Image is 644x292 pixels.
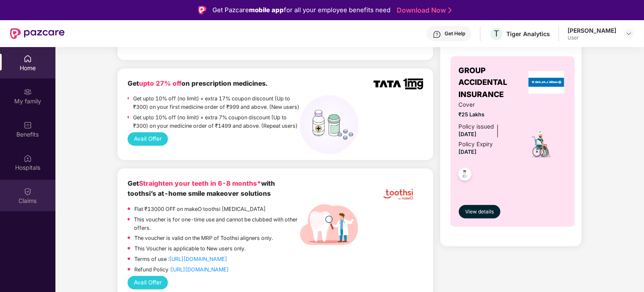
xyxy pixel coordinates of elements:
[300,195,359,254] img: male-dentist-holding-magnifier-while-doing-tooth-research%202.png
[139,79,181,87] span: upto 27% off
[374,179,423,210] img: tootshi.png
[133,113,300,130] p: Get upto 10% off (no limit) + extra 7% coupon discount (Up to ₹300) on your medicine order of ₹14...
[134,205,266,213] p: Flat ₹13000 OFF on makeO toothsi [MEDICAL_DATA]
[128,276,168,289] button: Avail Offer
[445,30,465,37] div: Get Help
[212,5,390,15] div: Get Pazcare for all your employee benefits need
[139,179,261,187] span: Straighten your teeth in 6-8 months*
[134,216,300,232] p: This voucher is for one-time use and cannot be clubbed with other offers.
[459,140,493,149] div: Policy Expiry
[128,179,275,198] b: Get with toothsi’s at-home smile makeover solutions
[128,79,267,87] b: Get on prescription medicines.
[459,131,477,137] span: [DATE]
[300,95,359,154] img: medicines%20(1).png
[134,266,229,274] p: Refund Policy :
[24,154,32,163] img: svg+xml;base64,PHN2ZyBpZD0iSG9zcGl0YWxzIiB4bWxucz0iaHR0cDovL3d3dy53My5vcmcvMjAwMC9zdmciIHdpZHRoPS...
[506,30,550,38] div: Tiger Analytics
[134,245,246,253] p: This Voucher is applicable to New users only.
[459,100,516,109] span: Cover
[527,130,556,159] img: icon
[465,208,494,216] span: View details
[133,95,300,111] p: Get upto 10% off (no limit) + extra 17% coupon discount (Up to ₹300) on your first medicine order...
[134,234,273,242] p: The voucher is valid on the MRP of Toothsi aligners only.
[455,165,475,186] img: svg+xml;base64,PHN2ZyB4bWxucz0iaHR0cDovL3d3dy53My5vcmcvMjAwMC9zdmciIHdpZHRoPSI0OC45NDMiIGhlaWdodD...
[249,6,284,14] strong: mobile app
[568,34,616,41] div: User
[171,266,229,273] a: [URL][DOMAIN_NAME]
[459,122,494,131] div: Policy issued
[128,132,168,146] button: Avail Offer
[448,6,452,15] img: Stroke
[459,65,526,100] span: GROUP ACCIDENTAL INSURANCE
[24,187,32,196] img: svg+xml;base64,PHN2ZyBpZD0iQ2xhaW0iIHhtbG5zPSJodHRwOi8vd3d3LnczLm9yZy8yMDAwL3N2ZyIgd2lkdGg9IjIwIi...
[24,121,32,129] img: svg+xml;base64,PHN2ZyBpZD0iQmVuZWZpdHMiIHhtbG5zPSJodHRwOi8vd3d3LnczLm9yZy8yMDAwL3N2ZyIgd2lkdGg9Ij...
[459,205,500,218] button: View details
[169,256,227,262] a: [URL][DOMAIN_NAME]
[24,55,32,63] img: svg+xml;base64,PHN2ZyBpZD0iSG9tZSIgeG1sbnM9Imh0dHA6Ly93d3cudzMub3JnLzIwMDAvc3ZnIiB3aWR0aD0iMjAiIG...
[626,30,632,37] img: svg+xml;base64,PHN2ZyBpZD0iRHJvcGRvd24tMzJ4MzIiIHhtbG5zPSJodHRwOi8vd3d3LnczLm9yZy8yMDAwL3N2ZyIgd2...
[10,28,65,39] img: New Pazcare Logo
[459,149,477,155] span: [DATE]
[374,79,423,90] img: TATA_1mg_Logo.png
[24,88,32,96] img: svg+xml;base64,PHN2ZyB3aWR0aD0iMjAiIGhlaWdodD0iMjAiIHZpZXdCb3g9IjAgMCAyMCAyMCIgZmlsbD0ibm9uZSIgeG...
[459,110,516,119] span: ₹25 Lakhs
[568,26,616,34] div: [PERSON_NAME]
[529,71,565,94] img: insurerLogo
[494,29,499,39] span: T
[134,255,227,263] p: Terms of use :
[433,30,441,39] img: svg+xml;base64,PHN2ZyBpZD0iSGVscC0zMngzMiIgeG1sbnM9Imh0dHA6Ly93d3cudzMub3JnLzIwMDAvc3ZnIiB3aWR0aD...
[198,6,207,14] img: Logo
[397,6,449,15] a: Download Now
